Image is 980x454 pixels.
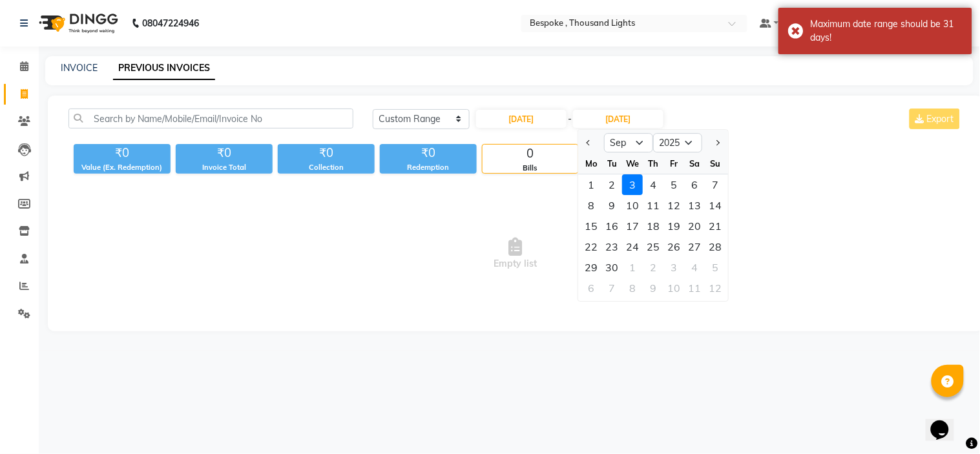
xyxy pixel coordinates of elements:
div: 5 [705,257,726,278]
div: Friday, September 19, 2025 [664,216,685,236]
div: Fr [664,153,685,174]
div: Tuesday, September 30, 2025 [602,257,623,278]
div: 4 [643,174,664,195]
div: Invoice Total [176,162,273,173]
div: 16 [602,216,623,236]
div: Monday, September 1, 2025 [581,174,602,195]
div: 23 [602,236,623,257]
span: Empty list [68,189,963,318]
div: Th [643,153,664,174]
div: 18 [643,216,664,236]
div: 17 [623,216,643,236]
div: 21 [705,216,726,236]
div: 26 [664,236,685,257]
div: Monday, September 29, 2025 [581,257,602,278]
div: 9 [602,195,623,216]
div: 27 [685,236,705,257]
div: 8 [623,278,643,298]
div: Sunday, October 12, 2025 [705,278,726,298]
div: Saturday, September 20, 2025 [685,216,705,236]
div: 12 [705,278,726,298]
div: 9 [643,278,664,298]
div: Tuesday, September 16, 2025 [602,216,623,236]
div: ₹0 [74,144,171,162]
img: logo [33,5,121,41]
div: 19 [664,216,685,236]
div: 4 [685,257,705,278]
div: Monday, October 6, 2025 [581,278,602,298]
a: INVOICE [61,62,98,74]
input: End Date [573,110,663,128]
div: 20 [685,216,705,236]
div: Wednesday, October 1, 2025 [623,257,643,278]
input: Start Date [476,110,567,128]
div: 3 [623,174,643,195]
div: 10 [623,195,643,216]
div: Maximum date range should be 31 days! [811,17,963,45]
div: Monday, September 22, 2025 [581,236,602,257]
div: Sunday, September 28, 2025 [705,236,726,257]
div: Friday, October 10, 2025 [664,278,685,298]
div: Friday, October 3, 2025 [664,257,685,278]
div: Wednesday, September 17, 2025 [623,216,643,236]
div: 28 [705,236,726,257]
div: 1 [623,257,643,278]
div: Thursday, September 4, 2025 [643,174,664,195]
span: - [568,112,572,126]
div: Thursday, September 25, 2025 [643,236,664,257]
div: ₹0 [278,144,375,162]
div: Tuesday, September 2, 2025 [602,174,623,195]
div: Bills [483,163,578,174]
div: Thursday, September 11, 2025 [643,195,664,216]
div: Saturday, September 27, 2025 [685,236,705,257]
div: Tuesday, September 9, 2025 [602,195,623,216]
div: 7 [602,278,623,298]
div: 11 [643,195,664,216]
div: Tu [602,153,623,174]
div: 6 [685,174,705,195]
iframe: chat widget [926,402,967,441]
div: Mo [581,153,602,174]
div: 2 [643,257,664,278]
div: Saturday, October 11, 2025 [685,278,705,298]
div: 15 [581,216,602,236]
button: Previous month [584,132,595,153]
div: Wednesday, October 8, 2025 [623,278,643,298]
div: Saturday, September 13, 2025 [685,195,705,216]
select: Select year [654,133,703,152]
div: Sunday, October 5, 2025 [705,257,726,278]
div: 8 [581,195,602,216]
div: Thursday, October 2, 2025 [643,257,664,278]
div: ₹0 [380,144,477,162]
div: 11 [685,278,705,298]
div: 30 [602,257,623,278]
div: 2 [602,174,623,195]
div: 10 [664,278,685,298]
div: 7 [705,174,726,195]
input: Search by Name/Mobile/Email/Invoice No [68,108,353,129]
div: Value (Ex. Redemption) [74,162,171,173]
div: Monday, September 8, 2025 [581,195,602,216]
div: 0 [483,145,578,163]
div: Su [705,153,726,174]
div: 14 [705,195,726,216]
div: Wednesday, September 10, 2025 [623,195,643,216]
div: 6 [581,278,602,298]
div: Thursday, September 18, 2025 [643,216,664,236]
div: Tuesday, October 7, 2025 [602,278,623,298]
div: Thursday, October 9, 2025 [643,278,664,298]
div: 13 [685,195,705,216]
div: Collection [278,162,375,173]
div: Friday, September 26, 2025 [664,236,685,257]
div: 22 [581,236,602,257]
button: Next month [712,132,723,153]
div: We [623,153,643,174]
div: Wednesday, September 24, 2025 [623,236,643,257]
div: Saturday, October 4, 2025 [685,257,705,278]
div: Sunday, September 7, 2025 [705,174,726,195]
div: 24 [623,236,643,257]
div: ₹0 [176,144,273,162]
div: Redemption [380,162,477,173]
div: 3 [664,257,685,278]
div: 25 [643,236,664,257]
